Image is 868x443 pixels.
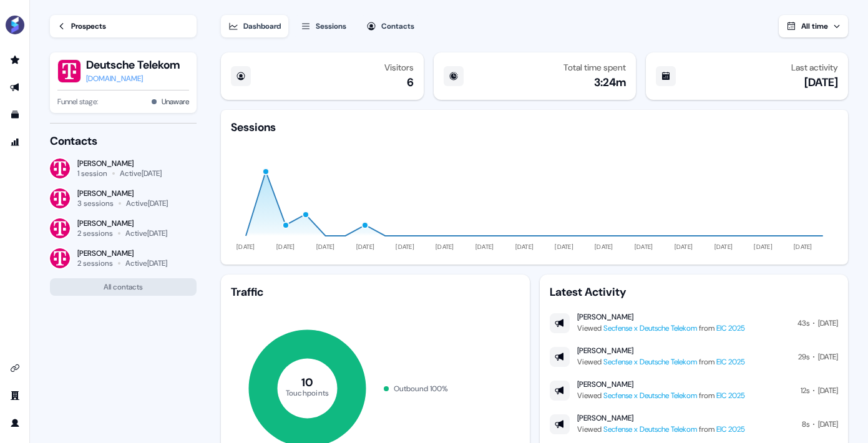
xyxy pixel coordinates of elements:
[77,168,107,178] div: 1 session
[243,20,281,32] div: Dashboard
[50,15,197,37] a: Prospects
[77,228,113,238] div: 2 sessions
[316,243,335,251] tspan: [DATE]
[818,418,838,431] div: [DATE]
[126,198,168,208] div: Active [DATE]
[77,258,113,268] div: 2 sessions
[5,358,25,378] a: Go to integrations
[301,375,314,390] tspan: 10
[801,384,809,397] div: 12s
[515,243,534,251] tspan: [DATE]
[577,356,745,368] div: Viewed from
[818,384,838,397] div: [DATE]
[791,62,838,72] div: Last activity
[5,77,25,97] a: Go to outbound experience
[77,248,167,258] div: [PERSON_NAME]
[436,243,454,251] tspan: [DATE]
[162,95,189,108] button: Unaware
[577,346,633,356] div: [PERSON_NAME]
[555,243,574,251] tspan: [DATE]
[603,357,697,367] a: Secfense x Deutsche Telekom
[603,391,697,401] a: Secfense x Deutsche Telekom
[563,62,626,72] div: Total time spent
[675,243,693,251] tspan: [DATE]
[716,424,745,434] a: EIC 2025
[577,322,745,334] div: Viewed from
[818,317,838,329] div: [DATE]
[407,75,414,90] div: 6
[577,379,633,389] div: [PERSON_NAME]
[356,243,375,251] tspan: [DATE]
[603,424,697,434] a: Secfense x Deutsche Telekom
[125,258,167,268] div: Active [DATE]
[86,57,180,72] button: Deutsche Telekom
[550,285,838,299] div: Latest Activity
[77,188,168,198] div: [PERSON_NAME]
[231,120,276,135] div: Sessions
[125,228,167,238] div: Active [DATE]
[221,15,288,37] button: Dashboard
[5,386,25,406] a: Go to team
[779,15,848,37] button: All time
[237,243,256,251] tspan: [DATE]
[316,20,346,32] div: Sessions
[716,357,745,367] a: EIC 2025
[594,75,626,90] div: 3:24m
[716,323,745,333] a: EIC 2025
[577,413,633,423] div: [PERSON_NAME]
[716,391,745,401] a: EIC 2025
[801,21,828,31] span: All time
[577,389,745,402] div: Viewed from
[5,413,25,433] a: Go to profile
[276,243,295,251] tspan: [DATE]
[475,243,494,251] tspan: [DATE]
[50,134,197,148] div: Contacts
[818,351,838,363] div: [DATE]
[293,15,354,37] button: Sessions
[714,243,733,251] tspan: [DATE]
[120,168,162,178] div: Active [DATE]
[5,132,25,152] a: Go to attribution
[359,15,422,37] button: Contacts
[5,50,25,70] a: Go to prospects
[57,95,98,108] span: Funnel stage:
[603,323,697,333] a: Secfense x Deutsche Telekom
[804,75,838,90] div: [DATE]
[381,20,414,32] div: Contacts
[77,218,167,228] div: [PERSON_NAME]
[635,243,653,251] tspan: [DATE]
[577,423,745,436] div: Viewed from
[286,387,329,397] tspan: Touchpoints
[50,278,197,296] button: All contacts
[86,72,180,85] a: [DOMAIN_NAME]
[794,243,812,251] tspan: [DATE]
[577,312,633,322] div: [PERSON_NAME]
[77,198,114,208] div: 3 sessions
[71,20,106,32] div: Prospects
[396,243,415,251] tspan: [DATE]
[394,382,448,395] div: Outbound 100 %
[5,105,25,125] a: Go to templates
[231,285,519,299] div: Traffic
[797,317,809,329] div: 43s
[595,243,613,251] tspan: [DATE]
[77,158,162,168] div: [PERSON_NAME]
[384,62,414,72] div: Visitors
[754,243,773,251] tspan: [DATE]
[802,418,809,431] div: 8s
[798,351,809,363] div: 29s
